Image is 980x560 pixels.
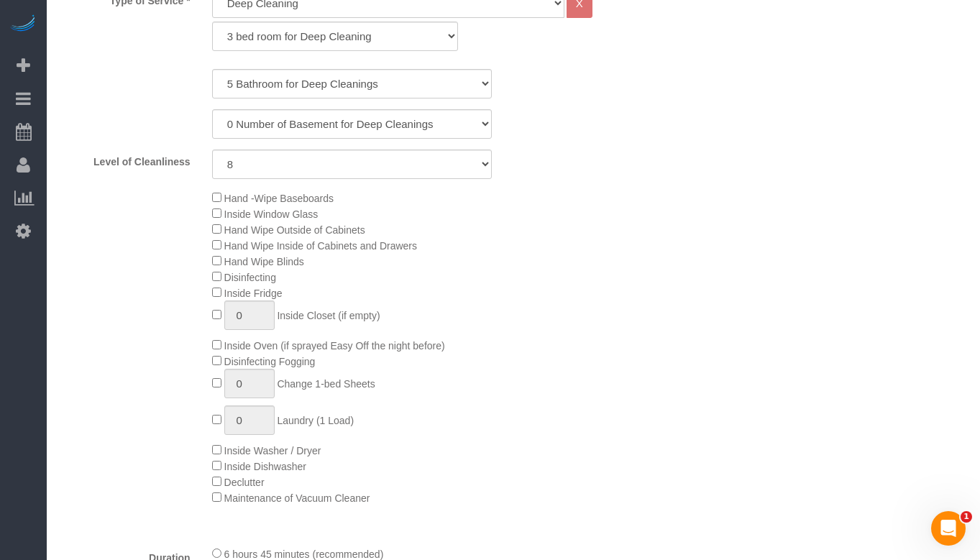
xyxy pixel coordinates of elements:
iframe: Intercom live chat [931,511,966,546]
span: Inside Washer / Dryer [224,445,321,456]
span: Change 1-bed Sheets [277,378,375,390]
span: Hand Wipe Outside of Cabinets [224,224,365,236]
span: Maintenance of Vacuum Cleaner [224,492,370,504]
span: Disinfecting Fogging [224,356,316,367]
span: Hand Wipe Inside of Cabinets and Drawers [224,240,417,252]
span: Laundry (1 Load) [277,415,354,426]
span: Inside Fridge [224,288,283,299]
span: 6 hours 45 minutes (recommended) [224,548,384,560]
span: 1 [961,511,972,523]
span: Declutter [224,477,265,488]
span: Inside Window Glass [224,208,319,220]
label: Level of Cleanliness [50,150,201,169]
span: Disinfecting [224,272,276,283]
span: Hand -Wipe Baseboards [224,193,334,204]
span: Inside Closet (if empty) [277,310,380,321]
span: Hand Wipe Blinds [224,256,304,267]
span: Inside Dishwasher [224,461,306,472]
img: Automaid Logo [9,14,37,35]
span: Inside Oven (if sprayed Easy Off the night before) [224,340,445,352]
